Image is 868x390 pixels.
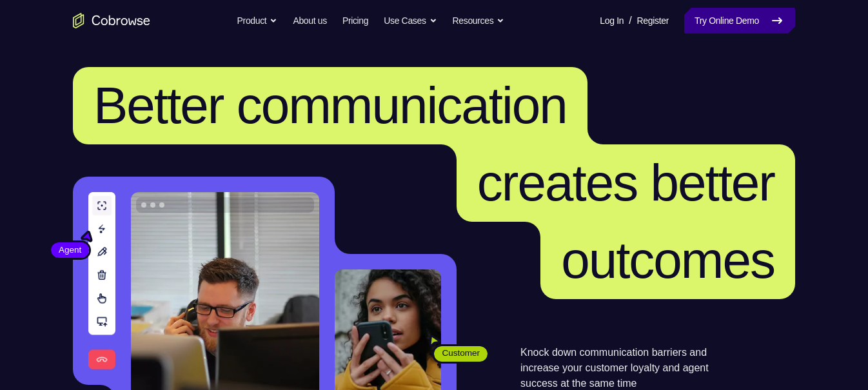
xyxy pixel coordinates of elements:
[384,8,437,34] button: Use Cases
[600,8,624,34] a: Log In
[73,13,150,28] a: Go to the home page
[477,154,774,211] span: creates better
[684,8,795,34] a: Try Online Demo
[237,8,278,34] button: Product
[561,231,774,289] span: outcomes
[293,8,326,34] a: About us
[94,77,567,134] span: Better communication
[453,8,505,34] button: Resources
[637,8,669,34] a: Register
[629,13,631,28] span: /
[342,8,368,34] a: Pricing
